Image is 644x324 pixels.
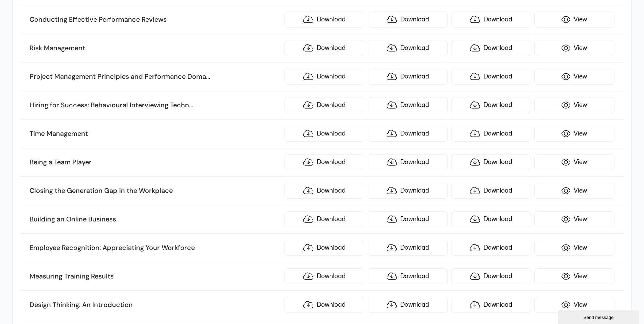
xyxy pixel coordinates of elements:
[368,240,447,256] a: Download
[368,297,447,313] a: Download
[534,40,614,56] a: View
[30,15,281,24] h3: Conducting Effective Performance Reviews
[368,40,447,56] a: Download
[368,126,447,142] a: Download
[284,126,364,142] a: Download
[284,240,364,256] a: Download
[451,154,531,170] a: Download
[368,183,447,199] a: Download
[451,240,531,256] a: Download
[451,211,531,227] a: Download
[30,158,281,167] h3: Being a Team Player
[30,244,281,252] h3: Employee Recognition: Appreciating Your Workforce
[451,40,531,56] a: Download
[284,40,364,56] a: Download
[30,272,281,281] h3: Measuring Training Results
[451,97,531,113] a: Download
[284,211,364,227] a: Download
[451,183,531,199] a: Download
[451,69,531,85] a: Download
[368,69,447,85] a: Download
[284,154,364,170] a: Download
[534,69,614,85] a: View
[558,309,641,324] iframe: chat widget
[451,268,531,284] a: Download
[30,101,281,110] h3: Hiring for Success: Behavioural Interviewing Techn
[30,215,281,224] h3: Building an Online Business
[534,211,614,227] a: View
[368,12,447,28] a: Download
[284,297,364,313] a: Download
[534,183,614,199] a: View
[368,211,447,227] a: Download
[534,12,614,28] a: View
[534,297,614,313] a: View
[284,97,364,113] a: Download
[284,69,364,85] a: Download
[284,12,364,28] a: Download
[368,268,447,284] a: Download
[534,154,614,170] a: View
[30,129,281,138] h3: Time Management
[206,72,210,81] span: ...
[451,297,531,313] a: Download
[534,126,614,142] a: View
[30,72,281,81] h3: Project Management Principles and Performance Doma
[189,101,193,109] span: ...
[534,97,614,113] a: View
[284,183,364,199] a: Download
[30,301,281,309] h3: Design Thinking: An Introduction
[368,97,447,113] a: Download
[451,12,531,28] a: Download
[451,126,531,142] a: Download
[368,154,447,170] a: Download
[30,186,281,195] h3: Closing the Generation Gap in the Workplace
[534,268,614,284] a: View
[534,240,614,256] a: View
[30,44,281,53] h3: Risk Management
[284,268,364,284] a: Download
